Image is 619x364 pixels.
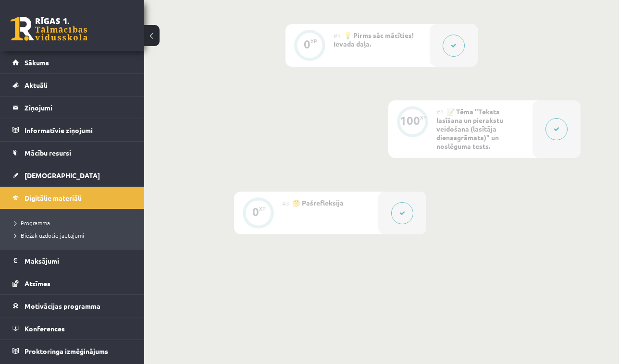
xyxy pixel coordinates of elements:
span: Aktuāli [25,81,48,89]
a: Digitālie materiāli [12,187,132,209]
a: Informatīvie ziņojumi [12,119,132,141]
div: 0 [252,207,259,216]
div: XP [420,115,427,120]
legend: Informatīvie ziņojumi [25,119,132,141]
span: Konferences [25,324,65,333]
span: [DEMOGRAPHIC_DATA] [25,171,100,180]
a: Maksājumi [12,250,132,272]
span: Proktoringa izmēģinājums [25,347,108,355]
a: Motivācijas programma [12,295,132,317]
span: Digitālie materiāli [25,194,82,202]
a: Sākums [12,51,132,73]
span: Sākums [25,58,49,67]
a: Ziņojumi [12,97,132,119]
a: Proktoringa izmēģinājums [12,340,132,362]
a: Mācību resursi [12,142,132,164]
a: Biežāk uzdotie jautājumi [14,231,135,240]
div: XP [310,38,317,44]
span: 📝 Tēma "Teksta lasīšana un pierakstu veidošana (lasītāja dienasgrāmata)" un noslēguma tests. [436,107,503,150]
span: #3 [282,199,289,207]
span: Atzīmes [25,279,50,288]
span: Biežāk uzdotie jautājumi [14,231,84,239]
a: Konferences [12,317,132,340]
span: #1 [334,32,341,39]
span: Mācību resursi [25,148,71,157]
a: [DEMOGRAPHIC_DATA] [12,164,132,186]
span: #2 [436,108,444,116]
a: Atzīmes [12,272,132,294]
span: Programma [14,219,50,227]
span: 🤔 Pašrefleksija [292,198,344,207]
legend: Maksājumi [25,250,132,272]
a: Rīgas 1. Tālmācības vidusskola [11,17,87,41]
div: 0 [304,40,310,49]
span: Motivācijas programma [25,302,100,310]
span: 💡 Pirms sāc mācīties! Ievada daļa. [334,31,414,48]
a: Programma [14,218,135,227]
a: Aktuāli [12,74,132,96]
div: XP [259,206,266,211]
div: 100 [400,116,420,125]
legend: Ziņojumi [25,97,132,119]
